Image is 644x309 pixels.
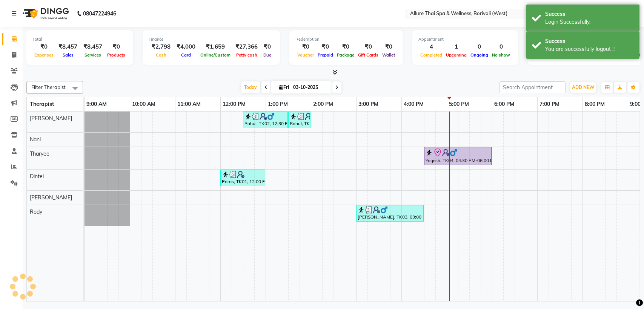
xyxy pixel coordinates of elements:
[316,52,335,58] span: Prepaid
[32,43,55,51] div: ₹0
[418,43,444,51] div: 4
[174,43,198,51] div: ₹4,000
[538,99,561,110] a: 7:00 PM
[179,52,193,58] span: Card
[583,99,607,110] a: 8:00 PM
[221,99,247,110] a: 12:00 PM
[30,150,49,157] span: Tharyee
[149,43,174,51] div: ₹2,798
[572,84,594,90] span: ADD NEW
[357,206,423,220] div: [PERSON_NAME], TK03, 03:00 PM-04:30 PM, Deep Tissue Massage 90 mins
[30,194,72,201] span: [PERSON_NAME]
[266,99,290,110] a: 1:00 PM
[469,43,490,51] div: 0
[490,52,512,58] span: No show
[500,81,566,93] input: Search Appointment
[30,101,54,107] span: Therapist
[444,43,469,51] div: 1
[545,18,634,26] div: Login Successfully.
[198,43,232,51] div: ₹1,659
[85,99,109,110] a: 9:00 AM
[261,43,274,51] div: ₹0
[30,115,72,122] span: [PERSON_NAME]
[277,84,291,90] span: Fri
[291,82,329,93] input: 2025-10-03
[447,99,471,110] a: 5:00 PM
[469,52,490,58] span: Ongoing
[335,43,356,51] div: ₹0
[149,36,274,43] div: Finance
[335,52,356,58] span: Package
[570,82,596,93] button: ADD NEW
[221,171,264,185] div: Paras, TK01, 12:00 PM-01:00 PM, Swedish Massage 60 mins
[425,148,491,164] div: Yogesh, TK04, 04:30 PM-06:00 PM, Swedish Massage 90 mins
[545,45,634,53] div: You are successfully logout !!
[289,113,310,127] div: Rahul, TK02, 01:30 PM-02:00 PM, Foot Massage
[402,99,426,110] a: 4:00 PM
[198,52,232,58] span: Online/Custom
[30,208,42,215] span: Rody
[32,36,127,43] div: Total
[545,10,634,18] div: Success
[295,43,316,51] div: ₹0
[261,52,273,58] span: Due
[356,52,380,58] span: Gift Cards
[356,43,380,51] div: ₹0
[105,52,127,58] span: Products
[380,43,397,51] div: ₹0
[244,113,287,127] div: Rahul, TK02, 12:30 PM-01:30 PM, Thai Dry Massage 60 mins
[492,99,516,110] a: 6:00 PM
[234,52,259,58] span: Petty cash
[130,99,157,110] a: 10:00 AM
[55,43,80,51] div: ₹8,457
[31,84,66,90] span: Filter Therapist
[19,3,71,24] img: logo
[30,173,44,180] span: Dintei
[444,52,469,58] span: Upcoming
[380,52,397,58] span: Wallet
[311,99,335,110] a: 2:00 PM
[83,3,116,24] b: 08047224946
[175,99,203,110] a: 11:00 AM
[154,52,168,58] span: Cash
[295,36,397,43] div: Redemption
[61,52,75,58] span: Sales
[80,43,105,51] div: ₹8,457
[418,36,512,43] div: Appointment
[545,37,634,45] div: Success
[232,43,261,51] div: ₹27,366
[490,43,512,51] div: 0
[357,99,380,110] a: 3:00 PM
[241,81,260,93] span: Today
[105,43,127,51] div: ₹0
[83,52,103,58] span: Services
[418,52,444,58] span: Completed
[30,136,41,143] span: Nani
[316,43,335,51] div: ₹0
[295,52,316,58] span: Voucher
[32,52,55,58] span: Expenses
